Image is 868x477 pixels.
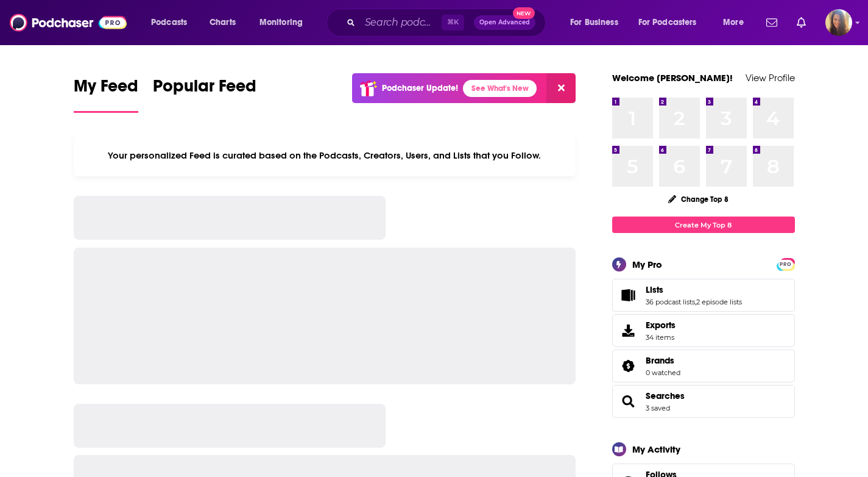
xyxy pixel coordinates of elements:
span: Brands [646,355,674,366]
a: Lists [646,284,742,295]
input: Search podcasts, credits, & more... [360,13,442,32]
button: open menu [715,13,759,32]
span: Podcasts [151,14,187,31]
span: Exports [616,322,641,339]
button: open menu [562,13,633,32]
button: open menu [143,13,203,32]
p: Podchaser Update! [382,83,458,93]
img: User Profile [825,9,852,36]
div: My Pro [632,259,662,270]
a: Welcome [PERSON_NAME]! [612,72,733,84]
span: Lists [646,284,663,295]
a: 2 episode lists [696,298,742,306]
span: ⌘ K [442,15,464,30]
span: More [723,14,744,31]
button: open menu [630,13,715,32]
span: For Business [570,14,618,31]
a: My Feed [74,76,138,113]
span: 34 items [646,333,676,342]
span: Open Advanced [479,20,530,26]
a: Create My Top 8 [612,217,795,233]
a: 3 saved [646,404,670,412]
span: Logged in as AHartman333 [825,9,852,36]
a: Brands [646,355,680,366]
span: Charts [210,14,236,31]
span: Popular Feed [153,76,256,104]
a: See What's New [463,80,537,97]
button: Show profile menu [825,9,852,36]
span: Monitoring [259,14,303,31]
a: Popular Feed [153,76,256,113]
a: Show notifications dropdown [792,12,811,33]
a: Brands [616,357,641,375]
span: PRO [778,260,793,269]
span: , [695,298,696,306]
img: Podchaser - Follow, Share and Rate Podcasts [10,11,127,34]
a: PRO [778,259,793,268]
div: Search podcasts, credits, & more... [338,9,557,37]
a: Exports [612,314,795,347]
button: Open AdvancedNew [474,15,535,30]
div: My Activity [632,443,680,455]
a: Searches [616,393,641,410]
a: Lists [616,287,641,304]
span: Exports [646,320,676,331]
span: Searches [612,385,795,418]
span: New [513,7,535,19]
a: Show notifications dropdown [761,12,782,33]
div: Your personalized Feed is curated based on the Podcasts, Creators, Users, and Lists that you Follow. [74,135,576,176]
span: For Podcasters [638,14,697,31]
a: Searches [646,390,685,401]
span: Lists [612,279,795,312]
a: 0 watched [646,368,680,377]
a: 36 podcast lists [646,298,695,306]
button: Change Top 8 [661,192,736,207]
button: open menu [251,13,319,32]
span: Brands [612,350,795,382]
a: Charts [202,13,243,32]
span: My Feed [74,76,138,104]
a: View Profile [746,72,795,84]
